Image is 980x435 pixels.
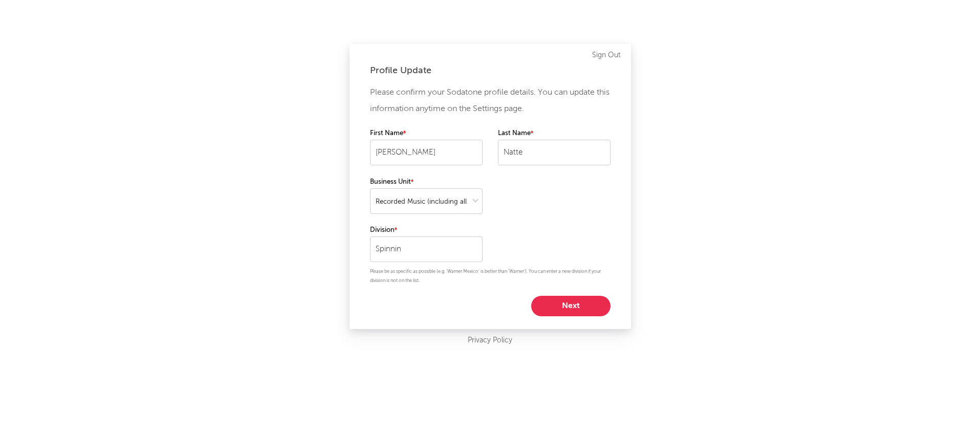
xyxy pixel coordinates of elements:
[370,140,483,165] input: Your first name
[370,84,611,117] p: Please confirm your Sodatone profile details. You can update this information anytime on the Sett...
[370,224,483,236] label: Division
[498,140,611,165] input: Your last name
[468,334,512,347] a: Privacy Policy
[531,296,611,316] button: Next
[370,267,611,286] p: Please be as specific as possible (e.g. 'Warner Mexico' is better than 'Warner'). You can enter a...
[370,236,483,262] input: Your division
[592,49,621,61] a: Sign Out
[370,176,483,188] label: Business Unit
[370,127,483,140] label: First Name
[498,127,611,140] label: Last Name
[370,64,611,77] div: Profile Update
